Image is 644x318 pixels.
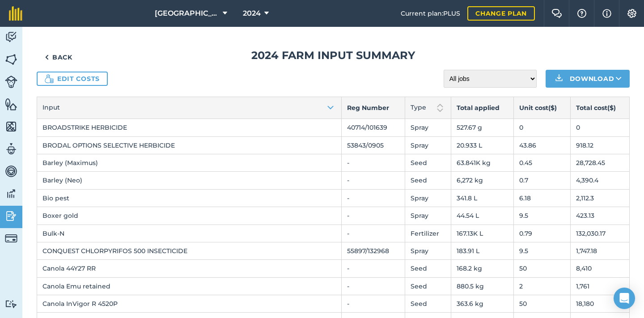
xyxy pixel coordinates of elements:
td: 53843/0905 [342,136,405,154]
td: 55897/132968 [342,242,405,259]
a: Change plan [467,6,535,21]
td: 423.13 [570,207,629,225]
td: Seed [405,277,451,295]
img: svg+xml;base64,PD94bWwgdmVyc2lvbj0iMS4wIiBlbmNvZGluZz0idXRmLTgiPz4KPCEtLSBHZW5lcmF0b3I6IEFkb2JlIE... [5,76,17,88]
td: - [342,172,405,189]
td: 8,410 [570,260,629,277]
img: Arrow pointing down to show items are sorted in ascending order [325,102,336,113]
img: fieldmargin Logo [9,6,22,21]
td: 18,180 [570,295,629,313]
td: 918.12 [570,136,629,154]
td: 167.13K L [451,225,513,242]
img: svg+xml;base64,PHN2ZyB4bWxucz0iaHR0cDovL3d3dy53My5vcmcvMjAwMC9zdmciIHdpZHRoPSI1NiIgaGVpZ2h0PSI2MC... [5,98,17,111]
td: 44.54 L [451,207,513,225]
td: Spray [405,207,451,225]
span: [GEOGRAPHIC_DATA] [155,8,219,19]
td: 0 [570,119,629,136]
td: Bio pest [37,189,342,207]
td: 0.45 [514,154,570,171]
td: Seed [405,154,451,171]
td: Fertilizer [405,225,451,242]
td: 4,390.4 [570,172,629,189]
img: svg+xml;base64,PD94bWwgdmVyc2lvbj0iMS4wIiBlbmNvZGluZz0idXRmLTgiPz4KPCEtLSBHZW5lcmF0b3I6IEFkb2JlIE... [5,30,17,44]
td: Spray [405,242,451,259]
td: 40714/101639 [342,119,405,136]
td: Seed [405,172,451,189]
img: svg+xml;base64,PD94bWwgdmVyc2lvbj0iMS4wIiBlbmNvZGluZz0idXRmLTgiPz4KPCEtLSBHZW5lcmF0b3I6IEFkb2JlIE... [5,300,17,308]
span: 2024 [243,8,261,19]
td: 0 [514,119,570,136]
td: 1,747.18 [570,242,629,259]
span: Current plan : PLUS [401,8,460,18]
td: BROADSTRIKE HERBICIDE [37,119,342,136]
td: Spray [405,189,451,207]
td: BRODAL OPTIONS SELECTIVE HERBICIDE [37,136,342,154]
th: Total cost ( $ ) [570,97,629,119]
td: - [342,207,405,225]
td: Canola 44Y27 RR [37,260,342,277]
td: Spray [405,136,451,154]
td: Canola InVigor R 4520P [37,295,342,313]
th: Reg Number [342,97,405,119]
td: Spray [405,119,451,136]
td: Barley (Neo) [37,172,342,189]
img: svg+xml;base64,PD94bWwgdmVyc2lvbj0iMS4wIiBlbmNvZGluZz0idXRmLTgiPz4KPCEtLSBHZW5lcmF0b3I6IEFkb2JlIE... [5,232,17,245]
img: A cog icon [627,9,637,18]
img: svg+xml;base64,PD94bWwgdmVyc2lvbj0iMS4wIiBlbmNvZGluZz0idXRmLTgiPz4KPCEtLSBHZW5lcmF0b3I6IEFkb2JlIE... [5,209,17,223]
td: CONQUEST CHLORPYRIFOS 500 INSECTICIDE [37,242,342,259]
td: Bulk-N [37,225,342,242]
th: Unit cost ( $ ) [514,97,570,119]
img: A question mark icon [576,9,587,18]
img: Icon showing a money bag [45,74,54,83]
img: Two speech bubbles overlapping with the left bubble in the forefront [551,9,562,18]
td: 28,728.45 [570,154,629,171]
td: 6,272 kg [451,172,513,189]
img: svg+xml;base64,PHN2ZyB4bWxucz0iaHR0cDovL3d3dy53My5vcmcvMjAwMC9zdmciIHdpZHRoPSI1NiIgaGVpZ2h0PSI2MC... [5,120,17,133]
td: 183.91 L [451,242,513,259]
img: Download icon [554,73,564,84]
td: 2,112.3 [570,189,629,207]
td: 50 [514,295,570,313]
div: Open Intercom Messenger [614,288,635,309]
td: 0.79 [514,225,570,242]
td: 341.8 L [451,189,513,207]
button: Input [37,97,341,119]
img: Two arrows, one pointing up and one pointing down to show sort is not active on this column [435,102,445,113]
td: - [342,260,405,277]
td: Barley (Maximus) [37,154,342,171]
td: 9.5 [514,207,570,225]
td: 132,030.17 [570,225,629,242]
a: Edit costs [37,72,108,86]
td: 0.7 [514,172,570,189]
td: 1,761 [570,277,629,295]
img: svg+xml;base64,PD94bWwgdmVyc2lvbj0iMS4wIiBlbmNvZGluZz0idXRmLTgiPz4KPCEtLSBHZW5lcmF0b3I6IEFkb2JlIE... [5,142,17,156]
td: 43.86 [514,136,570,154]
button: Type [405,97,451,119]
th: Total applied [451,97,513,119]
td: - [342,295,405,313]
img: svg+xml;base64,PHN2ZyB4bWxucz0iaHR0cDovL3d3dy53My5vcmcvMjAwMC9zdmciIHdpZHRoPSI5IiBoZWlnaHQ9IjI0Ii... [45,52,49,63]
img: svg+xml;base64,PD94bWwgdmVyc2lvbj0iMS4wIiBlbmNvZGluZz0idXRmLTgiPz4KPCEtLSBHZW5lcmF0b3I6IEFkb2JlIE... [5,165,17,178]
td: Boxer gold [37,207,342,225]
td: 50 [514,260,570,277]
img: svg+xml;base64,PHN2ZyB4bWxucz0iaHR0cDovL3d3dy53My5vcmcvMjAwMC9zdmciIHdpZHRoPSI1NiIgaGVpZ2h0PSI2MC... [5,53,17,66]
img: svg+xml;base64,PD94bWwgdmVyc2lvbj0iMS4wIiBlbmNvZGluZz0idXRmLTgiPz4KPCEtLSBHZW5lcmF0b3I6IEFkb2JlIE... [5,187,17,200]
td: 168.2 kg [451,260,513,277]
td: - [342,189,405,207]
td: 880.5 kg [451,277,513,295]
td: 527.67 g [451,119,513,136]
td: 363.6 kg [451,295,513,313]
td: 63.841K kg [451,154,513,171]
h1: 2024 Farm input summary [37,48,630,63]
a: Back [37,48,80,66]
td: 6.18 [514,189,570,207]
img: svg+xml;base64,PHN2ZyB4bWxucz0iaHR0cDovL3d3dy53My5vcmcvMjAwMC9zdmciIHdpZHRoPSIxNyIgaGVpZ2h0PSIxNy... [602,8,611,19]
td: Seed [405,260,451,277]
td: 20.933 L [451,136,513,154]
td: - [342,277,405,295]
td: Canola Emu retained [37,277,342,295]
td: Seed [405,295,451,313]
td: - [342,154,405,171]
button: Download [546,70,630,88]
td: 9.5 [514,242,570,259]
